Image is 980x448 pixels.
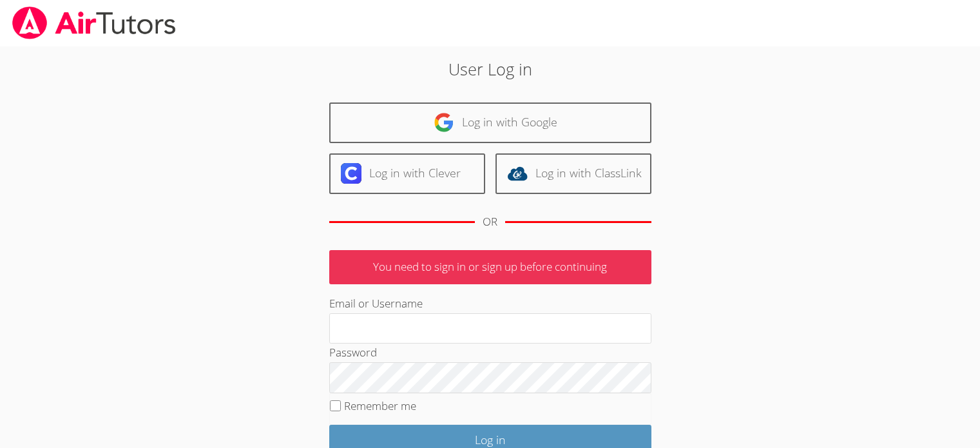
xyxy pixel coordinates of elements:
div: OR [483,213,497,231]
h2: User Log in [226,57,754,81]
img: google-logo-50288ca7cdecda66e5e0955fdab243c47b7ad437acaf1139b6f446037453330a.svg [434,112,454,133]
img: classlink-logo-d6bb404cc1216ec64c9a2012d9dc4662098be43eaf13dc465df04b49fa7ab582.svg [507,163,528,184]
label: Remember me [344,398,416,413]
p: You need to sign in or sign up before continuing [329,250,651,284]
a: Log in with ClassLink [495,153,651,194]
a: Log in with Clever [329,153,485,194]
label: Email or Username [329,296,423,311]
img: airtutors_banner-c4298cdbf04f3fff15de1276eac7730deb9818008684d7c2e4769d2f7ddbe033.png [11,6,177,39]
a: Log in with Google [329,102,651,143]
img: clever-logo-6eab21bc6e7a338710f1a6ff85c0baf02591cd810cc4098c63d3a4b26e2feb20.svg [341,163,361,184]
label: Password [329,345,377,360]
